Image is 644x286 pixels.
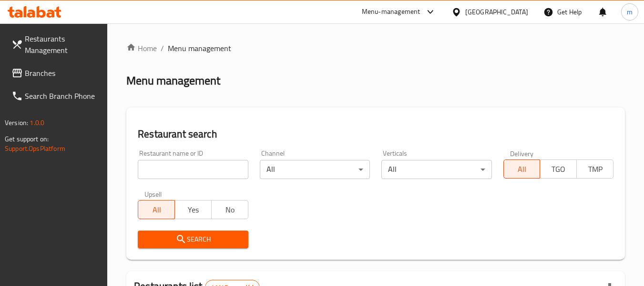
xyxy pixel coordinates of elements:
[142,203,171,217] span: All
[168,42,231,54] span: Menu management
[25,33,100,56] span: Restaurants Management
[4,27,108,62] a: Restaurants Management
[503,159,541,179] button: All
[25,90,100,102] span: Search Branch Phone
[179,203,208,217] span: Yes
[465,7,528,17] div: [GEOGRAPHIC_DATA]
[215,203,245,217] span: No
[4,62,108,85] a: Branches
[260,160,370,179] div: All
[126,73,220,88] h2: Menu management
[540,159,577,179] button: TGO
[126,42,157,54] a: Home
[4,85,108,107] a: Search Branch Phone
[544,162,573,176] span: TGO
[138,231,248,248] button: Search
[362,6,420,18] div: Menu-management
[25,67,100,79] span: Branches
[510,150,534,157] label: Delivery
[211,200,248,219] button: No
[627,7,633,17] span: m
[381,160,491,179] div: All
[576,159,613,179] button: TMP
[138,200,175,219] button: All
[581,162,610,176] span: TMP
[30,117,44,129] span: 1.0.0
[5,117,28,129] span: Version:
[138,160,248,179] input: Search for restaurant name or ID..
[138,127,613,141] h2: Restaurant search
[144,191,162,197] label: Upsell
[161,42,164,54] li: /
[5,133,49,145] span: Get support on:
[5,142,65,155] a: Support.OpsPlatform
[145,233,240,245] span: Search
[126,42,625,54] nav: breadcrumb
[508,162,537,176] span: All
[174,200,212,219] button: Yes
